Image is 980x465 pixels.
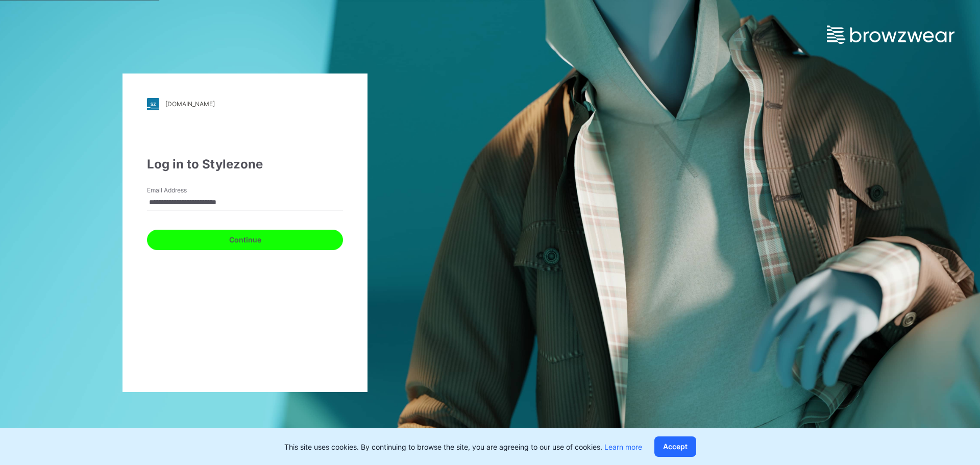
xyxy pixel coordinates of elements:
[165,100,215,108] div: [DOMAIN_NAME]
[284,442,642,452] p: This site uses cookies. By continuing to browse the site, you are agreeing to our use of cookies.
[827,26,954,44] img: browzwear-logo.e42bd6dac1945053ebaf764b6aa21510.svg
[604,443,642,451] a: Learn more
[147,98,343,110] a: [DOMAIN_NAME]
[147,186,218,195] label: Email Address
[147,230,343,250] button: Continue
[654,436,696,457] button: Accept
[147,155,343,174] div: Log in to Stylezone
[147,98,159,110] img: stylezone-logo.562084cfcfab977791bfbf7441f1a819.svg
